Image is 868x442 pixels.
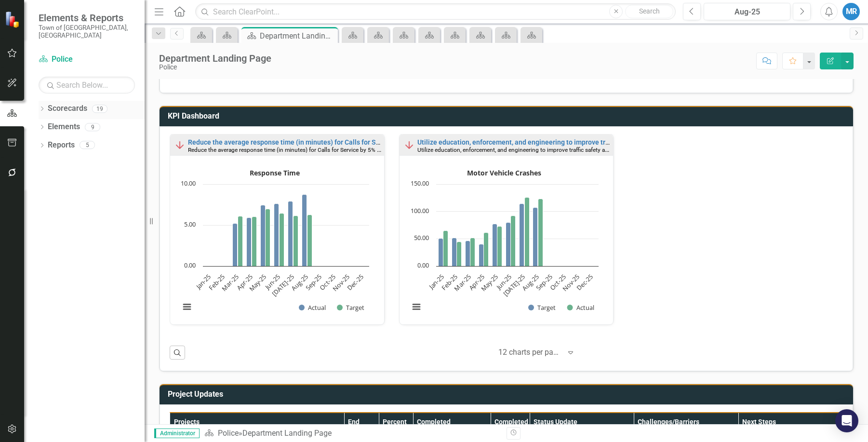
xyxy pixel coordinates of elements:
[456,242,461,267] path: Feb-25, 45. Actual.
[48,121,80,133] a: Elements
[247,272,268,293] text: May-25
[707,6,787,18] div: Aug-25
[274,204,279,267] path: Jun-25, 7.6. Actual.
[467,168,541,177] text: Motor Vehicle Crashes
[574,272,594,292] text: Dec-25
[181,179,196,188] text: 10.00
[220,272,240,293] text: Mar-25
[238,216,243,267] path: Mar-25, 6.06. Target.
[337,303,365,312] button: Show Target
[501,272,527,298] text: [DATE]-25
[159,64,271,71] div: Police
[5,11,22,28] img: ClearPoint Strategy
[533,208,537,267] path: Aug-25, 107.35. Target.
[479,272,500,293] text: May-25
[438,239,443,267] path: Jan-25, 50.35. Target.
[538,199,543,267] path: Aug-25, 123. Actual.
[427,272,446,292] text: Jan-25
[85,123,100,131] div: 9
[39,24,135,40] small: Town of [GEOGRAPHIC_DATA], [GEOGRAPHIC_DATA]
[168,112,848,121] h3: KPI Dashboard
[80,141,95,149] div: 5
[154,429,200,438] span: Administrator
[218,429,239,438] a: Police
[247,218,252,267] path: Apr-25, 5.92. Actual.
[639,7,660,15] span: Search
[39,54,135,65] a: Police
[548,272,567,292] text: Oct-25
[39,12,135,24] span: Elements & Reports
[331,272,351,293] text: Nov-25
[404,165,603,322] svg: Interactive chart
[261,205,266,267] path: May-25, 7.47. Actual.
[497,227,502,267] path: May-25, 73. Actual.
[411,179,429,188] text: 150.00
[414,233,429,242] text: 50.00
[288,201,293,267] path: Jul-25, 7.9. Actual.
[835,409,858,432] div: Open Intercom Messenger
[266,209,270,267] path: May-25, 6.99. Target.
[260,30,335,42] div: Department Landing Page
[704,3,790,20] button: Aug-25
[494,272,513,292] text: Jun-25
[180,300,194,314] button: View chart menu, Response Time
[48,103,87,114] a: Scorecards
[483,233,488,267] path: Apr-25, 61. Actual.
[404,165,609,322] div: Motor Vehicle Crashes. Highcharts interactive chart.
[492,224,497,267] path: May-25, 76.95. Target.
[304,272,323,292] text: Sep-25
[204,428,499,439] div: »
[302,195,307,267] path: Aug-25, 8.75. Actual.
[452,238,456,267] path: Feb-25, 51.3. Target.
[345,272,365,292] text: Dec-25
[524,198,529,267] path: Jul-25, 126. Actual.
[280,214,284,267] path: Jun-25, 6.47. Target.
[188,146,403,153] small: Reduce the average response time (in minutes) for Calls for Service by 5% by [DATE].
[625,5,673,18] button: Search
[207,272,227,292] text: Feb-25
[250,168,300,177] text: Response Time
[193,272,213,292] text: Jan-25
[175,165,374,322] svg: Interactive chart
[170,134,385,325] div: Double-Click to Edit
[235,272,254,292] text: Apr-25
[534,272,554,292] text: Sep-25
[175,165,379,322] div: Response Time. Highcharts interactive chart.
[403,139,415,151] img: Below Plan
[318,272,337,292] text: Oct-25
[470,238,475,267] path: Mar-25, 52. Actual.
[294,216,298,267] path: Jul-25, 6.16. Target.
[307,215,312,267] path: Aug-25, 6.25. Target.
[520,272,540,293] text: Aug-25
[561,272,581,293] text: Nov-25
[262,272,281,292] text: Jun-25
[92,105,107,113] div: 19
[506,223,510,267] path: Jun-25, 79.8. Target.
[184,261,196,269] text: 0.00
[184,220,196,228] text: 5.00
[479,244,483,267] path: Apr-25, 39.9. Target.
[519,204,524,267] path: Jul-25, 114. Target.
[233,224,238,267] path: Mar-25, 5.19. Actual.
[174,139,186,151] img: Below Plan
[290,272,310,293] text: Aug-25
[48,140,75,151] a: Reports
[411,206,429,215] text: 100.00
[510,216,515,267] path: Jun-25, 92. Actual.
[270,272,295,298] text: [DATE]-25
[567,303,594,312] button: Show Actual
[188,138,446,146] a: Reduce the average response time (in minutes) for Calls for Service by 5% by [DATE].
[242,429,332,438] div: Department Landing Page
[465,241,470,267] path: Mar-25, 46.55. Target.
[159,53,271,64] div: Department Landing Page
[842,3,860,20] button: MR
[467,272,486,292] text: Apr-25
[195,3,676,20] input: Search ClearPoint...
[417,261,429,269] text: 0.00
[439,272,459,292] text: Feb-25
[417,138,795,146] a: Utilize education, enforcement, and engineering to improve traffic safety and reduce motor vehicl...
[452,272,472,293] text: Mar-25
[410,300,423,314] button: View chart menu, Motor Vehicle Crashes
[528,303,556,312] button: Show Target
